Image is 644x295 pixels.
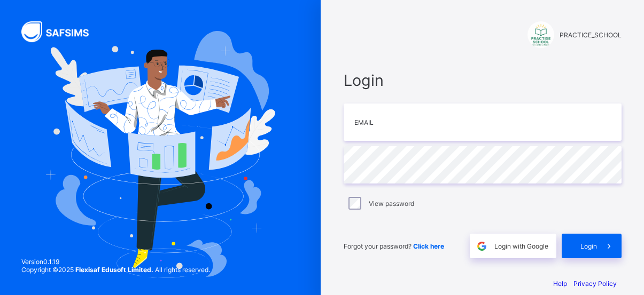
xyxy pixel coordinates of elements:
strong: Flexisaf Edusoft Limited. [75,266,153,274]
label: View password [369,200,414,208]
span: PRACTICE_SCHOOL [560,31,622,39]
span: Version 0.1.19 [21,258,210,266]
a: Help [553,280,567,288]
span: Login [344,71,622,90]
a: Click here [413,242,444,250]
img: google.396cfc9801f0270233282035f929180a.svg [476,240,488,252]
img: SAFSIMS Logo [21,21,102,42]
span: Login with Google [494,242,548,250]
span: Forgot your password? [344,242,444,250]
img: Hero Image [45,31,276,278]
span: Login [580,242,597,250]
a: Privacy Policy [573,280,617,288]
span: Copyright © 2025 All rights reserved. [21,266,210,274]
